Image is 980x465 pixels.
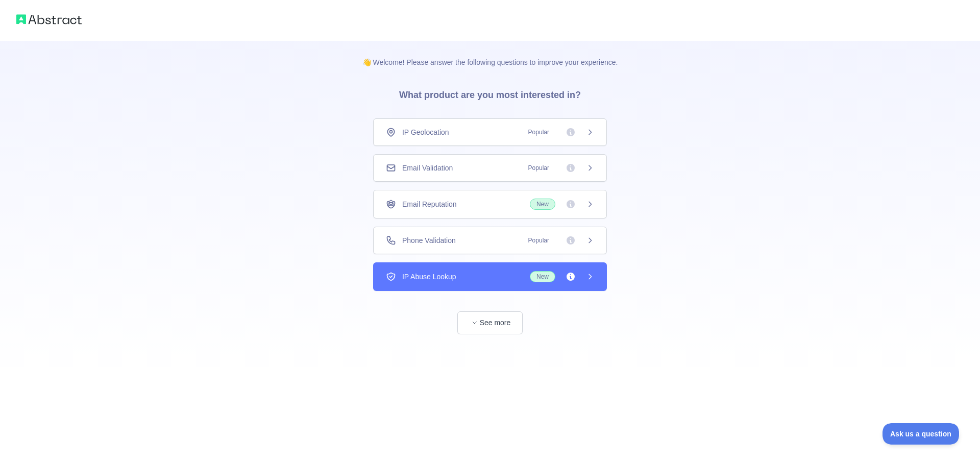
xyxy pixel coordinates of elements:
[402,235,456,246] span: Phone Validation
[522,127,555,137] span: Popular
[383,67,597,118] h3: What product are you most interested in?
[16,12,82,27] img: Abstract logo
[883,423,960,445] iframe: Toggle Customer Support
[457,311,523,334] button: See more
[522,235,555,246] span: Popular
[522,163,555,173] span: Popular
[402,199,457,209] span: Email Reputation
[346,41,634,67] p: 👋 Welcome! Please answer the following questions to improve your experience.
[530,199,555,210] span: New
[402,127,449,137] span: IP Geolocation
[402,163,453,173] span: Email Validation
[402,272,456,282] span: IP Abuse Lookup
[530,271,555,282] span: New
